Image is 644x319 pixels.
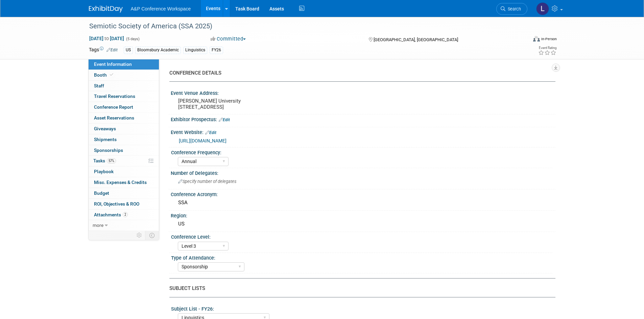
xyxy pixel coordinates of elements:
[176,219,550,229] div: US
[89,81,159,91] a: Staff
[89,59,159,70] a: Event Information
[169,70,550,77] div: CONFERENCE DETAILS
[533,36,540,42] img: Format-Inperson.png
[145,231,159,240] td: Toggle Event Tabs
[89,156,159,166] a: Tasks57%
[171,253,552,261] div: Type of Attendance:
[107,158,116,163] span: 57%
[94,169,114,174] span: Playbook
[171,304,552,312] div: Subject List - FY26:
[110,73,113,77] i: Booth reservation complete
[171,211,555,219] div: Region:
[125,37,140,41] span: (5 days)
[541,36,557,42] div: In-Person
[94,126,116,131] span: Giveaways
[89,102,159,112] a: Conference Report
[89,188,159,198] a: Budget
[179,138,226,143] a: [URL][DOMAIN_NAME]
[94,201,139,207] span: ROI, Objectives & ROO
[171,168,555,177] div: Number of Delegates:
[87,20,517,32] div: Semiotic Society of America (SSA 2025)
[171,148,552,156] div: Conference Frequency:
[131,6,191,11] span: A&P Conference Workspace
[183,47,207,54] div: Linguistics
[89,166,159,177] a: Playbook
[89,113,159,123] a: Asset Reservations
[106,48,118,52] a: Edit
[94,212,128,217] span: Attachments
[505,6,521,11] span: Search
[208,35,248,43] button: Committed
[94,104,133,110] span: Conference Report
[89,91,159,102] a: Travel Reservations
[538,46,556,50] div: Event Rating
[94,190,109,196] span: Budget
[89,177,159,188] a: Misc. Expenses & Credits
[89,35,124,42] span: [DATE] [DATE]
[219,117,230,122] a: Edit
[178,98,324,110] pre: [PERSON_NAME] University [STREET_ADDRESS]
[171,114,555,123] div: Exhibitor Prospectus:
[171,232,552,240] div: Conference Level:
[134,231,145,240] td: Personalize Event Tab Strip
[210,47,223,54] div: FY26
[94,115,134,121] span: Asset Reservations
[89,46,118,54] td: Tags
[89,134,159,145] a: Shipments
[94,137,117,142] span: Shipments
[171,88,555,97] div: Event Venue Address:
[93,222,103,228] span: more
[169,285,550,292] div: SUBJECT LISTS
[89,6,123,12] img: ExhibitDay
[536,2,549,15] img: Lianna Iwanikiw
[89,124,159,134] a: Giveaways
[94,148,123,153] span: Sponsorships
[176,197,550,208] div: SSA
[94,83,104,88] span: Staff
[103,36,110,41] span: to
[496,3,527,15] a: Search
[171,189,555,198] div: Conference Acronym:
[374,37,458,42] span: [GEOGRAPHIC_DATA], [GEOGRAPHIC_DATA]
[94,61,132,67] span: Event Information
[178,179,236,184] span: Specify number of delegates
[94,94,135,99] span: Travel Reservations
[94,180,147,185] span: Misc. Expenses & Credits
[89,199,159,209] a: ROI, Objectives & ROO
[89,145,159,156] a: Sponsorships
[89,70,159,80] a: Booth
[205,130,216,135] a: Edit
[89,220,159,231] a: more
[487,35,557,45] div: Event Format
[94,72,115,78] span: Booth
[135,47,181,54] div: Bloomsbury Academic
[89,210,159,220] a: Attachments2
[171,127,555,136] div: Event Website:
[93,158,116,163] span: Tasks
[123,212,128,217] span: 2
[124,47,133,54] div: US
